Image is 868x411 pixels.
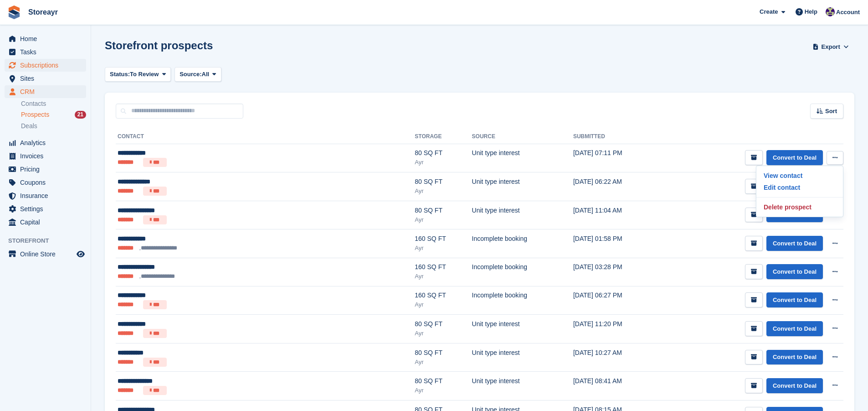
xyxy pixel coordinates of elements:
[415,244,472,253] div: Ayr
[573,229,663,258] td: [DATE] 01:58 PM
[415,158,472,167] div: Ayr
[472,201,573,229] td: Unit type interest
[5,72,86,85] a: menu
[415,386,472,395] div: Ayr
[472,130,573,144] th: Source
[75,249,86,260] a: Preview store
[415,234,472,244] div: 160 SQ FT
[415,358,472,367] div: Ayr
[21,121,86,131] a: Deals
[105,67,171,82] button: Status: To Review
[472,286,573,315] td: Incomplete booking
[20,248,75,260] span: Online Store
[415,262,472,272] div: 160 SQ FT
[766,150,823,165] a: Convert to Deal
[5,150,86,162] a: menu
[20,46,75,58] span: Tasks
[472,315,573,343] td: Unit type interest
[822,42,840,52] span: Export
[805,7,817,16] span: Help
[811,39,851,54] button: Export
[415,329,472,338] div: Ayr
[5,203,86,215] a: menu
[415,291,472,300] div: 160 SQ FT
[7,5,21,19] img: stora-icon-8386f47178a22dfd0bd8f6a31ec36ba5ce8667c1dd55bd0f319d3a0aa187defe.svg
[415,187,472,196] div: Ayr
[5,85,86,98] a: menu
[116,130,415,144] th: Contact
[415,319,472,329] div: 80 SQ FT
[20,176,75,189] span: Coupons
[8,236,91,245] span: Storefront
[5,32,86,45] a: menu
[415,148,472,158] div: 80 SQ FT
[415,300,472,309] div: Ayr
[21,110,49,119] span: Prospects
[20,203,75,215] span: Settings
[180,70,201,79] span: Source:
[21,110,86,120] a: Prospects 21
[573,286,663,315] td: [DATE] 06:27 PM
[472,258,573,286] td: Incomplete booking
[766,321,823,336] a: Convert to Deal
[573,372,663,401] td: [DATE] 08:41 AM
[175,67,221,82] button: Source: All
[110,70,130,79] span: Status:
[573,172,663,201] td: [DATE] 06:22 AM
[105,39,213,52] h1: Storefront prospects
[415,177,472,187] div: 80 SQ FT
[5,176,86,189] a: menu
[836,8,860,17] span: Account
[415,215,472,224] div: Ayr
[573,130,663,144] th: Submitted
[5,46,86,58] a: menu
[415,272,472,281] div: Ayr
[573,201,663,229] td: [DATE] 11:04 AM
[766,264,823,279] a: Convert to Deal
[20,136,75,149] span: Analytics
[766,292,823,307] a: Convert to Deal
[573,315,663,343] td: [DATE] 11:20 PM
[25,5,62,20] a: Storeayr
[5,189,86,202] a: menu
[20,216,75,229] span: Capital
[75,111,86,119] div: 21
[5,248,86,260] a: menu
[20,150,75,162] span: Invoices
[5,216,86,229] a: menu
[760,182,839,193] a: Edit contact
[766,350,823,365] a: Convert to Deal
[415,206,472,215] div: 80 SQ FT
[472,172,573,201] td: Unit type interest
[20,59,75,72] span: Subscriptions
[573,144,663,172] td: [DATE] 07:11 PM
[20,72,75,85] span: Sites
[766,236,823,251] a: Convert to Deal
[825,107,837,116] span: Sort
[415,130,472,144] th: Storage
[21,99,86,108] a: Contacts
[760,170,839,182] a: View contact
[760,7,778,16] span: Create
[415,376,472,386] div: 80 SQ FT
[415,348,472,358] div: 80 SQ FT
[130,70,159,79] span: To Review
[20,163,75,176] span: Pricing
[472,343,573,372] td: Unit type interest
[573,343,663,372] td: [DATE] 10:27 AM
[472,229,573,258] td: Incomplete booking
[472,372,573,401] td: Unit type interest
[760,201,839,213] a: Delete prospect
[573,258,663,286] td: [DATE] 03:28 PM
[20,32,75,45] span: Home
[5,163,86,176] a: menu
[826,7,835,16] img: Byron Mcindoe
[766,378,823,393] a: Convert to Deal
[202,70,210,79] span: All
[5,59,86,72] a: menu
[472,144,573,172] td: Unit type interest
[20,189,75,202] span: Insurance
